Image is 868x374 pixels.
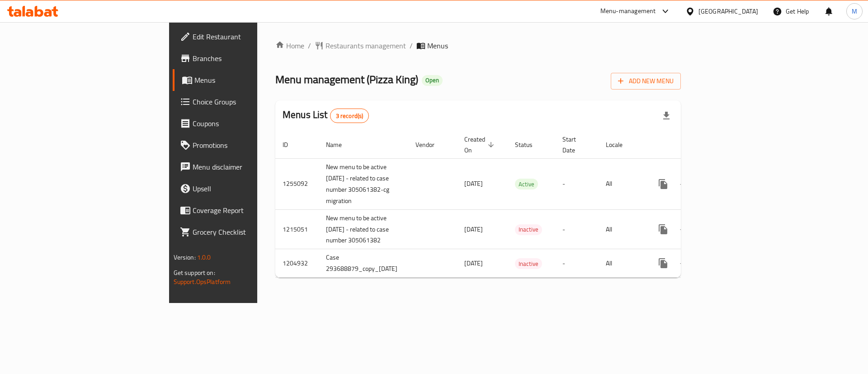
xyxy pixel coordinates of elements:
nav: breadcrumb [275,40,681,51]
td: New menu to be active [DATE] - related to case number 305061382 [319,209,408,249]
a: Upsell [173,178,314,199]
td: Case 293688879_copy_[DATE] [319,249,408,278]
span: Locale [606,139,634,150]
span: [DATE] [464,223,483,235]
span: Menu management ( Pizza King ) [275,69,418,90]
td: New menu to be active [DATE] - related to case number 305061382-cg migration [319,158,408,209]
div: Total records count [330,109,369,123]
span: [DATE] [464,257,483,269]
th: Actions [645,131,746,159]
span: Inactive [515,224,542,235]
li: / [410,40,413,51]
div: Open [422,75,443,86]
a: Grocery Checklist [173,221,314,243]
span: Upsell [193,183,307,194]
span: Coverage Report [193,205,307,216]
td: All [599,249,645,278]
span: ID [283,139,300,150]
span: Active [515,179,538,189]
div: Menu-management [600,6,656,17]
span: M [852,6,857,16]
button: Change Status [674,218,696,240]
span: Coupons [193,118,307,129]
span: Status [515,139,544,150]
a: Branches [173,47,314,69]
button: more [652,252,674,274]
span: Branches [193,53,307,64]
span: [DATE] [464,178,483,189]
a: Support.OpsPlatform [174,276,231,288]
span: 1.0.0 [197,251,211,263]
a: Promotions [173,134,314,156]
a: Coupons [173,113,314,134]
td: - [555,249,599,278]
td: All [599,158,645,209]
a: Edit Restaurant [173,26,314,47]
button: Change Status [674,252,696,274]
span: Grocery Checklist [193,227,307,237]
span: 3 record(s) [330,112,369,120]
td: - [555,158,599,209]
span: Menus [194,75,307,85]
span: Restaurants management [325,40,406,51]
table: enhanced table [275,131,746,278]
span: Inactive [515,259,542,269]
span: Created On [464,134,497,156]
span: Name [326,139,354,150]
span: Open [422,76,443,84]
button: Change Status [674,173,696,195]
td: All [599,209,645,249]
a: Coverage Report [173,199,314,221]
span: Add New Menu [618,76,674,87]
button: more [652,218,674,240]
span: Get support on: [174,267,215,279]
button: more [652,173,674,195]
a: Menus [173,69,314,91]
span: Edit Restaurant [193,31,307,42]
a: Choice Groups [173,91,314,113]
button: Add New Menu [611,73,681,90]
a: Restaurants management [315,40,406,51]
span: Vendor [415,139,446,150]
div: Export file [656,105,677,127]
span: Promotions [193,140,307,151]
div: Inactive [515,258,542,269]
span: Version: [174,251,196,263]
a: Menu disclaimer [173,156,314,178]
span: Menu disclaimer [193,161,307,172]
span: Menus [427,40,448,51]
h2: Menus List [283,108,369,123]
span: Start Date [562,134,588,156]
span: Choice Groups [193,96,307,107]
div: [GEOGRAPHIC_DATA] [698,6,758,16]
td: - [555,209,599,249]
